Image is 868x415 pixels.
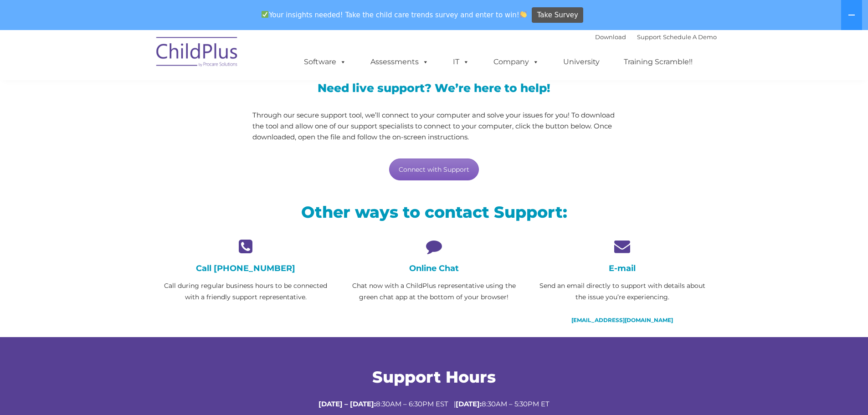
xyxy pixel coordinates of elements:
a: Software [295,53,355,71]
p: Through our secure support tool, we’ll connect to your computer and solve your issues for you! To... [252,110,616,143]
span: 8:30AM – 6:30PM EST | 8:30AM – 5:30PM ET [318,400,550,408]
p: Send an email directly to support with details about the issue you’re experiencing. [535,280,709,303]
a: Training Scramble!! [615,53,702,71]
h2: Other ways to contact Support: [159,202,710,222]
a: [EMAIL_ADDRESS][DOMAIN_NAME] [571,317,673,323]
img: 👏 [520,11,527,18]
strong: [DATE]: [456,400,482,408]
a: Schedule A Demo [663,33,717,41]
strong: [DATE] – [DATE]: [318,400,376,408]
h4: Online Chat [347,263,521,273]
span: Take Survey [537,7,578,23]
span: Your insights needed! Take the child care trends survey and enter to win! [258,6,531,24]
a: Assessments [361,53,438,71]
h4: E-mail [535,263,709,273]
a: Company [484,53,548,71]
img: ChildPlus by Procare Solutions [152,31,243,76]
p: Call during regular business hours to be connected with a friendly support representative. [159,280,333,303]
a: University [554,53,609,71]
h3: Need live support? We’re here to help! [252,82,616,94]
font: | [595,33,717,41]
a: IT [444,53,478,71]
a: Download [595,33,626,41]
a: Connect with Support [389,159,479,180]
img: ✅ [262,11,268,18]
h4: Call [PHONE_NUMBER] [159,263,333,273]
a: Take Survey [532,7,583,23]
a: Support [637,33,661,41]
p: Chat now with a ChildPlus representative using the green chat app at the bottom of your browser! [347,280,521,303]
span: Support Hours [372,367,496,387]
